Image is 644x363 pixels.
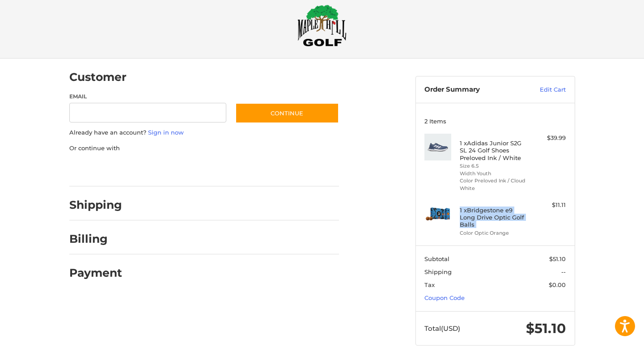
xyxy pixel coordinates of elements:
li: Size 6.5 [460,162,528,170]
li: Color Optic Orange [460,229,528,237]
span: $51.10 [549,255,566,262]
div: $39.99 [530,134,566,143]
h4: 1 x Adidas Junior S2G SL 24 Golf Shoes Preloved Ink / White [460,139,528,161]
a: Sign in now [148,129,184,136]
span: -- [561,268,566,275]
iframe: PayPal-paylater [142,161,209,177]
h2: Billing [69,232,122,246]
p: Already have an account? [69,128,339,137]
label: Email [69,93,227,101]
h3: Order Summary [424,85,521,94]
a: Coupon Code [424,294,465,301]
span: Shipping [424,268,452,275]
button: Continue [235,103,339,123]
span: Total (USD) [424,324,460,333]
li: Color Preloved Ink / Cloud White [460,177,528,192]
a: Edit Cart [521,85,566,94]
h2: Customer [69,70,127,84]
span: Subtotal [424,255,449,262]
iframe: PayPal-paypal [66,161,133,177]
iframe: PayPal-venmo [218,161,285,177]
span: Tax [424,281,435,288]
span: $51.10 [526,320,566,337]
h4: 1 x Bridgestone e9 Long Drive Optic Golf Balls [460,207,528,228]
li: Width Youth [460,170,528,177]
span: $0.00 [549,281,566,288]
h3: 2 Items [424,118,566,125]
img: Maple Hill Golf [297,4,347,46]
h2: Shipping [69,198,122,212]
p: Or continue with [69,144,339,153]
h2: Payment [69,266,122,280]
div: $11.11 [530,201,566,210]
